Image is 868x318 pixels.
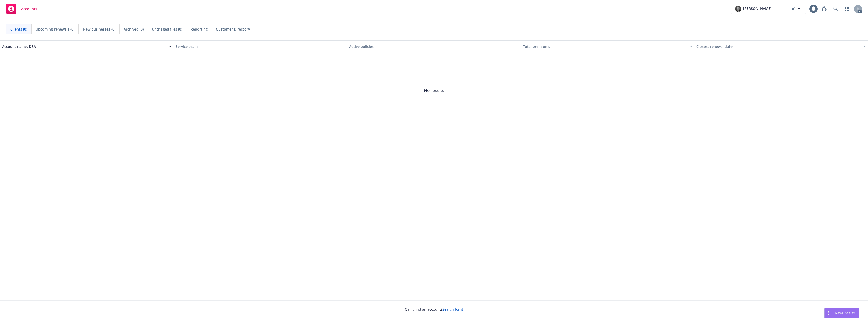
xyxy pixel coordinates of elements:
[10,26,27,32] span: Clients (0)
[735,6,741,12] img: photo
[825,308,831,318] div: Drag to move
[347,40,521,52] button: Active policies
[176,44,345,49] div: Service team
[696,44,860,49] div: Closest renewal date
[4,2,39,16] a: Accounts
[83,26,115,32] span: New businesses (0)
[349,44,519,49] div: Active policies
[523,44,687,49] div: Total premiums
[790,6,796,12] a: clear selection
[731,4,806,14] button: photo[PERSON_NAME]clear selection
[743,6,772,12] span: [PERSON_NAME]
[36,26,74,32] span: Upcoming renewals (0)
[21,7,37,11] span: Accounts
[152,26,182,32] span: Untriaged files (0)
[191,26,208,32] span: Reporting
[819,4,829,14] a: Report a Bug
[835,311,855,315] span: Nova Assist
[842,4,852,14] a: Switch app
[174,40,347,52] button: Service team
[2,44,166,49] div: Account name, DBA
[521,40,694,52] button: Total premiums
[442,307,463,312] a: Search for it
[405,307,463,312] span: Can't find an account?
[124,26,144,32] span: Archived (0)
[824,308,859,318] button: Nova Assist
[694,40,868,52] button: Closest renewal date
[216,26,250,32] span: Customer Directory
[831,4,841,14] a: Search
